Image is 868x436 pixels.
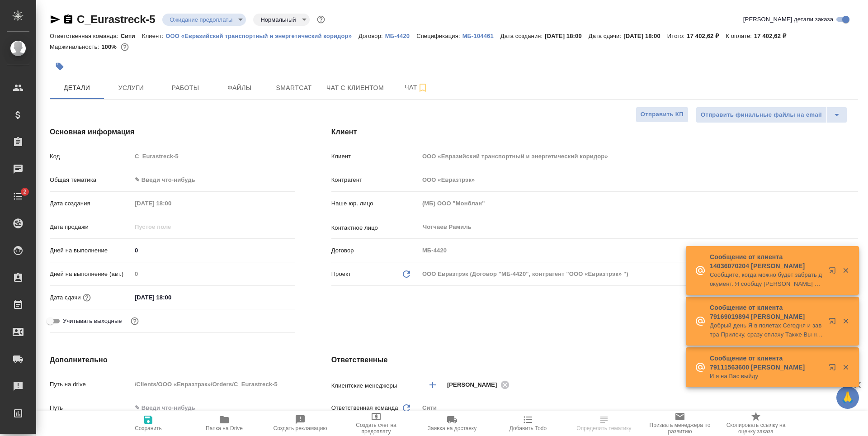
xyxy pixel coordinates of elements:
[18,187,32,196] span: 2
[132,378,295,391] input: Пустое поле
[419,150,858,163] input: Пустое поле
[50,175,132,185] p: Общая тематика
[132,220,211,233] input: Пустое поле
[50,270,132,279] p: Дней на выполнение (авт.)
[186,411,262,436] button: Папка на Drive
[414,411,490,436] button: Заявка на доставку
[344,422,409,435] span: Создать счет на предоплату
[50,223,132,232] p: Дата продажи
[132,150,295,163] input: Пустое поле
[50,152,132,161] p: Код
[710,372,823,381] p: И я на Вас выйду
[50,57,70,76] button: Добавить тэг
[385,33,416,39] p: МБ-4420
[576,425,631,431] span: Определить тематику
[63,317,122,326] span: Учитывать выходные
[50,199,132,208] p: Дата создания
[754,33,793,39] p: 17 402,62 ₽
[836,317,855,325] button: Закрыть
[132,197,211,210] input: Пустое поле
[162,14,246,26] div: Ожидание предоплаты
[667,33,687,39] p: Итого:
[132,291,211,304] input: ✎ Введи что-нибудь
[701,110,822,120] span: Отправить финальные файлы на email
[274,425,327,431] span: Создать рекламацию
[726,33,754,39] p: К оплате:
[419,173,858,186] input: Пустое поле
[331,199,419,208] p: Наше юр. лицо
[331,175,419,185] p: Контрагент
[462,32,500,39] a: МБ-104461
[50,127,295,137] h4: Основная информация
[132,244,295,257] input: ✎ Введи что-нибудь
[419,266,858,282] div: ООО Евразтрэк (Договор "МБ-4420", контрагент "ООО «Евразтрэк» ")
[823,312,845,334] button: Открыть в новой вкладке
[218,82,261,94] span: Файлы
[417,82,428,93] svg: Подписаться
[710,252,823,270] p: Сообщение от клиента 14036070204 [PERSON_NAME]
[419,244,858,257] input: Пустое поле
[696,107,847,123] div: split button
[81,292,93,303] button: Если добавить услуги и заполнить их объемом, то дата рассчитается автоматически
[687,33,726,39] p: 17 402,62 ₽
[258,16,298,24] button: Нормальный
[509,425,547,431] span: Добавить Todo
[500,33,545,39] p: Дата создания:
[710,354,823,372] p: Сообщение от клиента 79111563600 [PERSON_NAME]
[132,172,295,188] div: ✎ Введи что-нибудь
[836,363,855,371] button: Закрыть
[545,33,589,39] p: [DATE] 18:00
[589,33,623,39] p: Дата сдачи:
[77,13,155,25] a: C_Eurastreck-5
[422,374,443,396] button: Добавить менеджера
[315,14,327,25] button: Доп статусы указывают на важность/срочность заказа
[135,175,284,185] div: ✎ Введи что-нибудь
[132,401,295,414] input: ✎ Введи что-нибудь
[110,411,186,436] button: Сохранить
[135,425,162,431] span: Сохранить
[50,43,101,50] p: Маржинальность:
[428,425,476,431] span: Заявка на доставку
[419,197,858,210] input: Пустое поле
[50,380,132,389] p: Путь на drive
[647,422,712,435] span: Призвать менеджера по развитию
[50,33,121,39] p: Ответственная команда:
[710,303,823,321] p: Сообщение от клиента 79169019894 [PERSON_NAME]
[2,185,34,208] a: 2
[55,82,99,94] span: Детали
[101,43,119,50] p: 100%
[253,14,309,26] div: Ожидание предоплаты
[338,411,414,436] button: Создать счет на предоплату
[109,82,153,94] span: Услуги
[50,403,132,412] p: Путь
[50,14,61,25] button: Скопировать ссылку для ЯМессенджера
[331,127,858,137] h4: Клиент
[710,270,823,289] p: Сообщите, когда можно будет забрать документ. Я сообщу [PERSON_NAME] и он зайдёт к Вам в офис.
[416,33,462,39] p: Спецификация:
[623,33,667,39] p: [DATE] 18:00
[823,358,845,380] button: Открыть в новой вкладке
[566,411,642,436] button: Определить тематику
[331,270,351,279] p: Проект
[331,246,419,255] p: Договор
[836,266,855,275] button: Закрыть
[462,33,500,39] p: МБ-104461
[641,109,684,120] span: Отправить КП
[262,411,338,436] button: Создать рекламацию
[121,33,142,39] p: Сити
[331,403,398,412] p: Ответственная команда
[419,400,858,416] div: Сити
[206,425,243,431] span: Папка на Drive
[50,246,132,255] p: Дней на выполнение
[710,321,823,339] p: Добрый день Я в полетах Сегодня и завтра Прилечу, сразу оплачу Также Вы не упомянули апостиль получе
[119,41,131,53] button: 0.00 RUB;
[447,380,503,389] span: [PERSON_NAME]
[165,32,359,39] a: ООО «Евразийский транспортный и энергетический коридор»
[642,411,718,436] button: Призвать менеджера по развитию
[272,82,316,94] span: Smartcat
[395,82,438,93] span: Чат
[129,315,141,327] button: Выбери, если сб и вс нужно считать рабочими днями для выполнения заказа.
[490,411,566,436] button: Добавить Todo
[331,355,858,365] h4: Ответственные
[447,379,512,390] div: [PERSON_NAME]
